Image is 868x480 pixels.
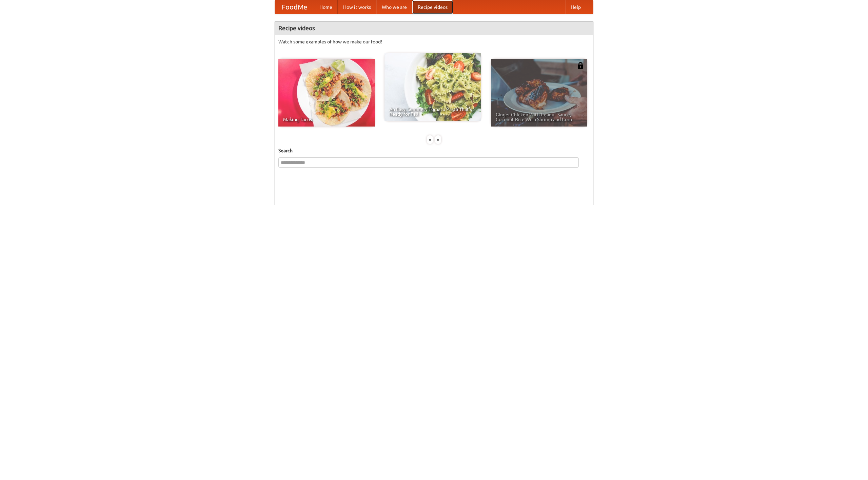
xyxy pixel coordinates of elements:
h4: Recipe videos [275,21,593,35]
a: FoodMe [275,0,314,14]
a: Home [314,0,338,14]
img: 483408.png [577,62,584,69]
a: Help [565,0,586,14]
div: « [427,135,433,144]
a: Making Tacos [278,59,375,127]
a: Recipe videos [412,0,453,14]
a: Who we are [376,0,412,14]
a: How it works [338,0,376,14]
p: Watch some examples of how we make our food! [278,38,590,45]
span: Making Tacos [283,117,370,122]
span: An Easy, Summery Tomato Pasta That's Ready for Fall [389,107,476,116]
div: » [435,135,441,144]
a: An Easy, Summery Tomato Pasta That's Ready for Fall [384,53,481,121]
h5: Search [278,147,590,154]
